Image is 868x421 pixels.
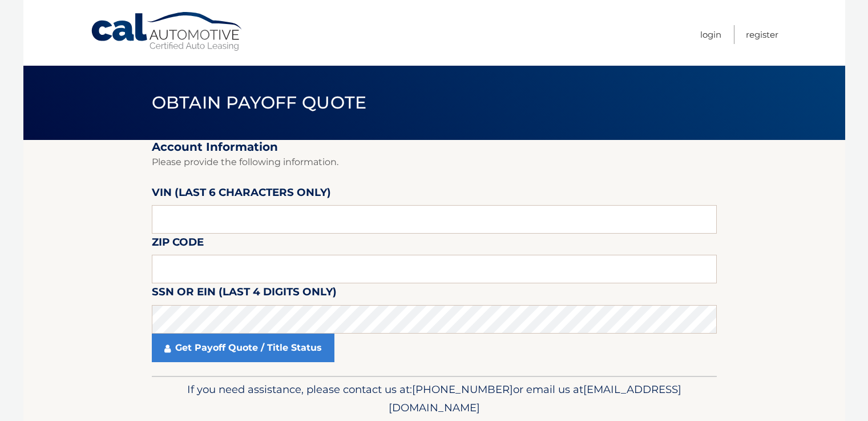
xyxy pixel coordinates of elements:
p: Please provide the following information. [152,154,717,170]
a: Register [746,25,778,44]
span: [PHONE_NUMBER] [412,383,513,396]
h2: Account Information [152,140,717,154]
label: Zip Code [152,234,204,255]
a: Login [700,25,721,44]
span: Obtain Payoff Quote [152,92,367,113]
label: VIN (last 6 characters only) [152,184,331,205]
a: Get Payoff Quote / Title Status [152,334,334,362]
a: Cal Automotive [90,11,244,52]
label: SSN or EIN (last 4 digits only) [152,283,337,304]
p: If you need assistance, please contact us at: or email us at [159,380,709,417]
